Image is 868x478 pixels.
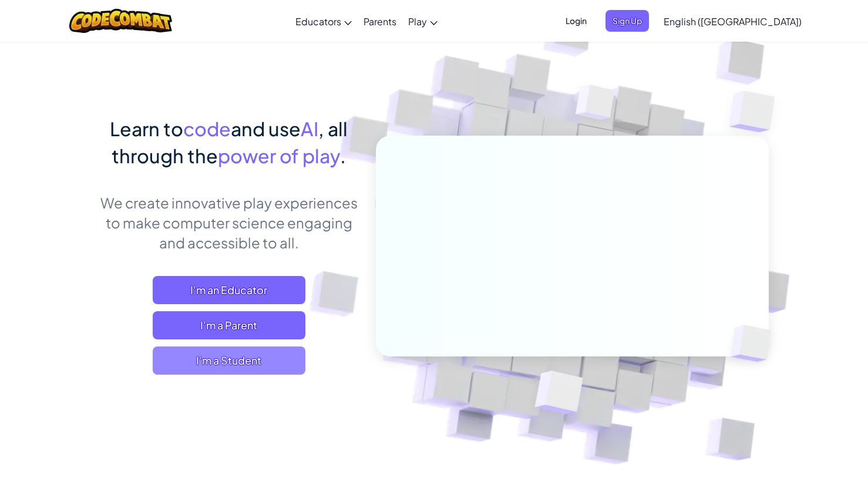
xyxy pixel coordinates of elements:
[153,311,305,339] a: I'm a Parent
[402,5,443,37] a: Play
[110,117,183,140] span: Learn to
[658,5,808,37] a: English ([GEOGRAPHIC_DATA])
[711,301,799,386] img: Overlap cubes
[218,144,340,167] span: power of play
[69,9,172,33] img: CodeCombat logo
[664,15,802,28] span: English ([GEOGRAPHIC_DATA])
[506,346,611,443] img: Overlap cubes
[605,10,649,32] button: Sign Up
[99,193,358,253] p: We create innovative play experiences to make computer science engaging and accessible to all.
[153,346,305,375] button: I'm a Student
[153,276,305,304] a: I'm an Educator
[358,5,402,37] a: Parents
[554,62,638,149] img: Overlap cubes
[706,62,808,161] img: Overlap cubes
[183,117,231,140] span: code
[295,15,341,28] span: Educators
[231,117,301,140] span: and use
[408,15,427,28] span: Play
[290,5,358,37] a: Educators
[340,144,346,167] span: .
[559,10,594,32] button: Login
[301,117,318,140] span: AI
